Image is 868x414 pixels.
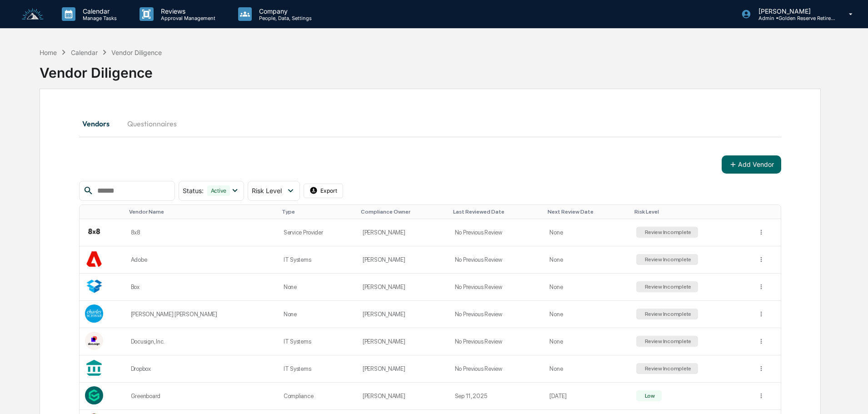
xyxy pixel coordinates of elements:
[40,49,57,56] div: Home
[449,274,544,301] td: No Previous Review
[544,383,630,410] td: [DATE]
[544,355,630,383] td: None
[449,383,544,410] td: Sep 11, 2025
[85,304,103,323] img: Vendor Logo
[252,187,282,195] span: Risk Level
[278,246,357,274] td: IT Systems
[131,338,273,345] div: Docusign, Inc.
[79,113,120,135] button: Vendors
[120,113,184,135] button: Questionnaires
[449,246,544,274] td: No Previous Review
[643,338,692,344] div: Review Incomplete
[85,250,103,268] img: Vendor Logo
[252,15,316,21] p: People, Data, Settings
[357,274,449,301] td: [PERSON_NAME]
[548,209,627,215] div: Toggle SortBy
[131,393,273,399] div: Greenboard
[87,209,122,215] div: Toggle SortBy
[79,113,781,135] div: secondary tabs example
[278,383,357,410] td: Compliance
[643,393,655,399] div: Low
[759,209,777,215] div: Toggle SortBy
[278,274,357,301] td: None
[357,219,449,246] td: [PERSON_NAME]
[544,301,630,328] td: None
[449,328,544,355] td: No Previous Review
[643,229,692,235] div: Review Incomplete
[278,355,357,383] td: IT Systems
[544,246,630,274] td: None
[643,311,692,317] div: Review Incomplete
[722,155,781,174] button: Add Vendor
[643,284,692,290] div: Review Incomplete
[278,219,357,246] td: Service Provider
[453,209,541,215] div: Toggle SortBy
[544,219,630,246] td: None
[357,328,449,355] td: [PERSON_NAME]
[751,15,836,21] p: Admin • Golden Reserve Retirement
[449,301,544,328] td: No Previous Review
[154,7,220,15] p: Reviews
[71,49,98,56] div: Calendar
[85,332,103,350] img: Vendor Logo
[131,365,273,372] div: Dropbox
[278,301,357,328] td: None
[278,328,357,355] td: IT Systems
[544,328,630,355] td: None
[131,311,273,318] div: [PERSON_NAME] [PERSON_NAME]
[449,355,544,383] td: No Previous Review
[634,209,749,215] div: Toggle SortBy
[85,277,103,295] img: Vendor Logo
[131,284,273,290] div: Box
[357,246,449,274] td: [PERSON_NAME]
[75,7,121,15] p: Calendar
[449,219,544,246] td: No Previous Review
[357,355,449,383] td: [PERSON_NAME]
[304,184,344,198] button: Export
[154,15,220,21] p: Approval Management
[75,15,121,21] p: Manage Tasks
[839,384,863,409] iframe: Open customer support
[131,256,273,263] div: Adobe
[282,209,354,215] div: Toggle SortBy
[129,209,274,215] div: Toggle SortBy
[544,274,630,301] td: None
[85,386,103,404] img: Vendor Logo
[207,185,230,196] div: Active
[85,223,103,241] img: Vendor Logo
[643,256,692,263] div: Review Incomplete
[183,187,204,195] span: Status :
[131,229,273,236] div: 8x8
[111,49,162,56] div: Vendor Diligence
[22,8,44,20] img: logo
[357,301,449,328] td: [PERSON_NAME]
[40,57,821,81] div: Vendor Diligence
[357,383,449,410] td: [PERSON_NAME]
[751,7,836,15] p: [PERSON_NAME]
[643,365,692,372] div: Review Incomplete
[361,209,446,215] div: Toggle SortBy
[252,7,316,15] p: Company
